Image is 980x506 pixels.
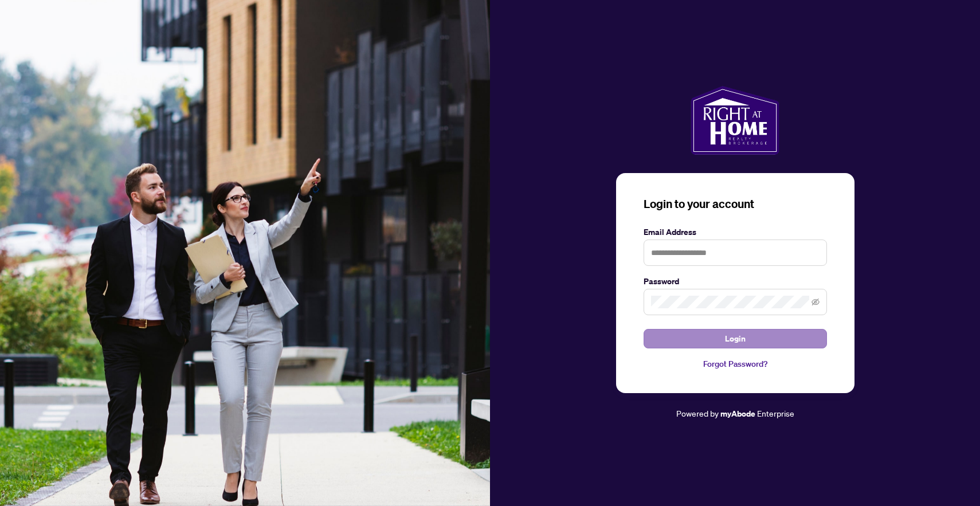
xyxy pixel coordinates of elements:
[644,226,827,238] label: Email Address
[725,330,746,348] span: Login
[644,329,827,348] button: Login
[644,358,827,370] a: Forgot Password?
[757,408,794,418] span: Enterprise
[644,275,827,288] label: Password
[720,407,755,420] a: myAbode
[691,86,779,155] img: ma-logo
[812,298,820,306] span: eye-invisible
[644,196,827,212] h3: Login to your account
[676,408,719,418] span: Powered by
